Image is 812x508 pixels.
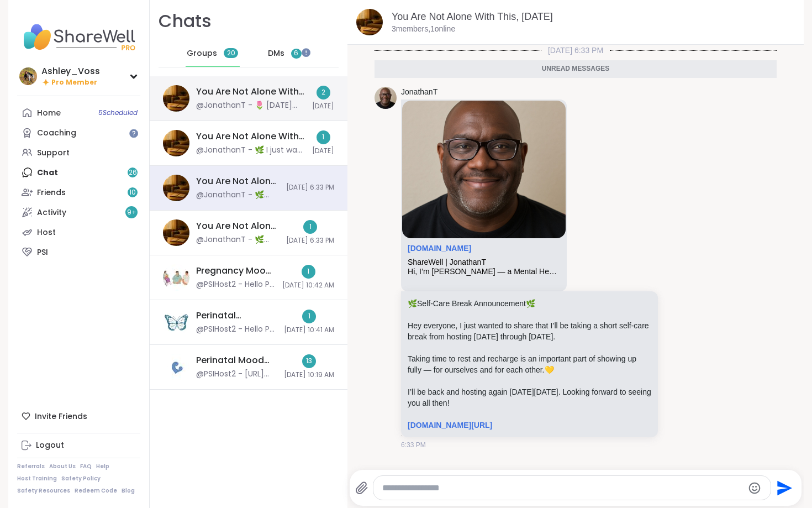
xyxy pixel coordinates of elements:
[37,227,56,238] div: Host
[17,475,57,483] a: Host Training
[408,320,651,342] p: Hey everyone, I just wanted to share that I’ll be taking a short self-care break from hosting [DA...
[49,463,76,470] a: About Us
[127,208,136,217] span: 9 +
[375,87,397,109] img: https://sharewell-space-live.sfo3.digitaloceanspaces.com/user-generated/0e2c5150-e31e-4b6a-957d-4...
[196,86,305,98] div: You Are Not Alone With This, [DATE]
[51,78,97,87] span: Pro Member
[129,129,138,138] iframe: Spotlight
[196,190,280,201] div: @JonathanT - 🌿 Self-Care Break Announcement 🌿 Hey everyone, I just wanted to share that I’ll be t...
[196,369,277,380] div: @PSIHost2 - [URL][DOMAIN_NAME]
[122,487,135,495] a: Blog
[408,244,471,253] a: Attachment
[41,65,100,77] div: Ashley_Voss
[17,103,140,123] a: Home5Scheduled
[268,48,284,59] span: DMs
[392,24,455,35] p: 3 members, 1 online
[17,463,45,470] a: Referrals
[408,267,560,276] div: Hi, I’m [PERSON_NAME] — a Mental Health Peer Specialist-Intern walking my own recovery journey, i...
[771,475,796,500] button: Send
[196,145,305,156] div: @JonathanT - 🌿 I just want to remind everyone — if things ever feel too heavy outside of group, y...
[408,421,492,430] a: [DOMAIN_NAME][URL]
[196,175,280,187] div: You Are Not Alone With This, [DATE]
[401,440,426,450] span: 6:33 PM
[196,130,305,143] div: You Are Not Alone With This, [DATE]
[541,45,610,56] span: [DATE] 6:33 PM
[163,354,189,380] img: Perinatal Mood Support for Moms, Oct 06
[61,475,101,483] a: Safety Policy
[302,354,316,368] div: 13
[526,299,535,308] span: 🌿
[17,406,140,426] div: Invite Friends
[37,128,76,139] div: Coaching
[317,86,330,99] div: 2
[159,9,212,34] h1: Chats
[37,187,66,198] div: Friends
[187,48,217,59] span: Groups
[163,219,189,246] img: You Are Not Alone With This, Oct 08
[284,370,334,380] span: [DATE] 10:19 AM
[356,9,383,35] img: You Are Not Alone With This, Oct 09
[312,146,334,156] span: [DATE]
[163,130,189,156] img: You Are Not Alone With This, Oct 10
[317,130,330,144] div: 1
[17,202,140,222] a: Activity9+
[36,440,64,451] div: Logout
[17,436,140,455] a: Logout
[17,487,70,495] a: Safety Resources
[286,183,334,192] span: [DATE] 6:33 PM
[17,123,140,143] a: Coaching
[37,108,61,119] div: Home
[302,48,310,57] iframe: Spotlight
[294,49,298,58] span: 6
[163,309,189,336] img: Perinatal Psychosis Support for Survivors, Oct 06
[196,279,276,290] div: @PSIHost2 - Hello PSI group members! A friendly reminder: We will allow up to 16 group members to...
[37,247,48,258] div: PSI
[17,18,140,56] img: ShareWell Nav Logo
[282,281,334,290] span: [DATE] 10:42 AM
[196,324,277,335] div: @PSIHost2 - Hello PSI group members! A friendly reminder: We will allow up to 16 group members to...
[196,234,280,245] div: @JonathanT - 🌿 Self-Care Break Announcement 🌿 Hey everyone, I just wanted to share that I’ll be t...
[196,310,277,322] div: Perinatal [MEDICAL_DATA] Support for Survivors, [DATE]
[545,365,554,374] span: 💛
[163,85,189,112] img: You Are Not Alone With This, Oct 07
[196,265,276,277] div: Pregnancy Mood Support, [DATE]
[748,481,761,495] button: Emoji picker
[37,148,70,159] div: Support
[302,310,316,323] div: 1
[375,60,777,78] div: Unread messages
[96,463,109,470] a: Help
[163,175,189,201] img: You Are Not Alone With This, Oct 09
[312,102,334,111] span: [DATE]
[17,182,140,202] a: Friends10
[163,264,189,291] img: Pregnancy Mood Support, Oct 07
[80,463,92,470] a: FAQ
[392,11,553,22] a: You Are Not Alone With This, [DATE]
[402,101,566,238] img: ShareWell | JonathanT
[196,100,305,111] div: @JonathanT - 🌷 [DATE] Topic 🌷 What’s a way you’ve learned to be kinder to yourself? Self-kindness...
[129,188,136,197] span: 10
[303,220,317,234] div: 1
[302,265,315,279] div: 1
[19,67,37,85] img: Ashley_Voss
[401,87,437,98] a: JonathanT
[17,222,140,242] a: Host
[196,354,277,366] div: Perinatal Mood Support for Moms, [DATE]
[382,483,743,494] textarea: Type your message
[408,299,417,308] span: 🌿
[408,298,651,309] p: Self-Care Break Announcement
[284,326,334,335] span: [DATE] 10:41 AM
[196,220,280,232] div: You Are Not Alone With This, [DATE]
[408,386,651,409] p: I’ll be back and hosting again [DATE][DATE]. Looking forward to seeing you all then!
[286,236,334,245] span: [DATE] 6:33 PM
[17,242,140,262] a: PSI
[75,487,117,495] a: Redeem Code
[37,207,66,218] div: Activity
[227,49,235,58] span: 20
[98,108,138,117] span: 5 Scheduled
[408,353,651,375] p: Taking time to rest and recharge is an important part of showing up fully — for ourselves and for...
[17,143,140,163] a: Support
[408,258,560,267] div: ShareWell | JonathanT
